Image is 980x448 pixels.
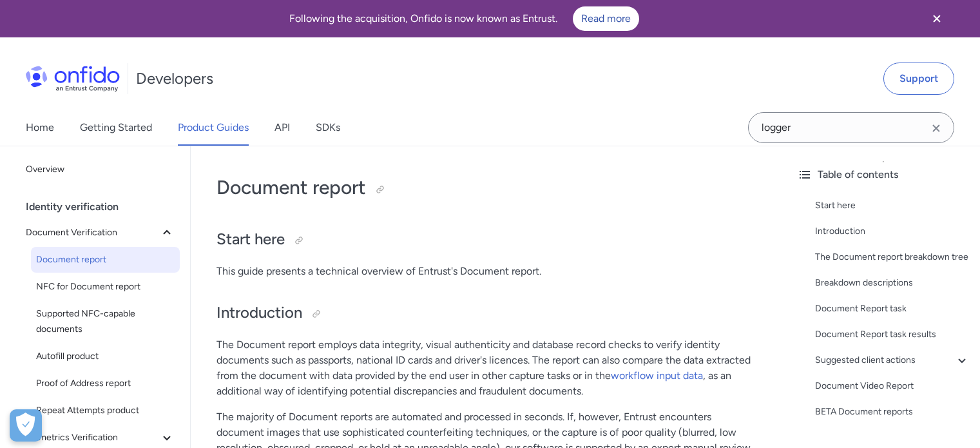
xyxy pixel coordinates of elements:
[928,121,944,136] svg: Clear search field button
[31,398,180,424] a: Repeat Attempts product
[178,110,249,146] a: Product Guides
[815,327,970,342] a: Document Report task results
[36,403,175,418] span: Repeat Attempts product
[31,247,180,273] a: Document report
[26,194,185,220] div: Identity verification
[883,63,954,95] a: Support
[815,378,970,394] a: Document Video Report
[80,110,152,146] a: Getting Started
[36,252,175,268] span: Document report
[274,110,290,146] a: API
[36,349,175,364] span: Autofill product
[21,220,180,246] button: Document Verification
[26,162,175,177] span: Overview
[26,225,159,240] span: Document Verification
[31,301,180,342] a: Supported NFC-capable documents
[36,376,175,391] span: Proof of Address report
[26,430,159,445] span: Biometrics Verification
[26,66,120,92] img: Onfido Logo
[216,337,761,399] p: The Document report employs data integrity, visual authenticity and database record checks to ver...
[929,11,945,26] svg: Close banner
[26,110,54,146] a: Home
[21,157,180,182] a: Overview
[913,3,961,35] button: Close banner
[797,167,970,182] div: Table of contents
[611,369,703,382] a: workflow input data
[10,409,42,442] div: Cookie Preferences
[815,404,970,420] a: BETA Document reports
[216,264,761,279] p: This guide presents a technical overview of Entrust's Document report.
[31,274,180,300] a: NFC for Document report
[815,275,970,291] a: Breakdown descriptions
[573,6,639,31] a: Read more
[36,306,175,337] span: Supported NFC-capable documents
[815,353,970,368] a: Suggested client actions
[216,175,761,200] h1: Document report
[136,68,213,89] h1: Developers
[815,249,970,265] a: The Document report breakdown tree
[216,229,761,251] h2: Start here
[31,371,180,396] a: Proof of Address report
[36,279,175,295] span: NFC for Document report
[15,6,913,31] div: Following the acquisition, Onfido is now known as Entrust.
[316,110,340,146] a: SDKs
[216,302,761,324] h2: Introduction
[748,112,954,143] input: Onfido search input field
[815,224,970,239] a: Introduction
[31,344,180,369] a: Autofill product
[10,409,42,442] button: Open Preferences
[815,198,970,213] a: Start here
[815,301,970,317] a: Document Report task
